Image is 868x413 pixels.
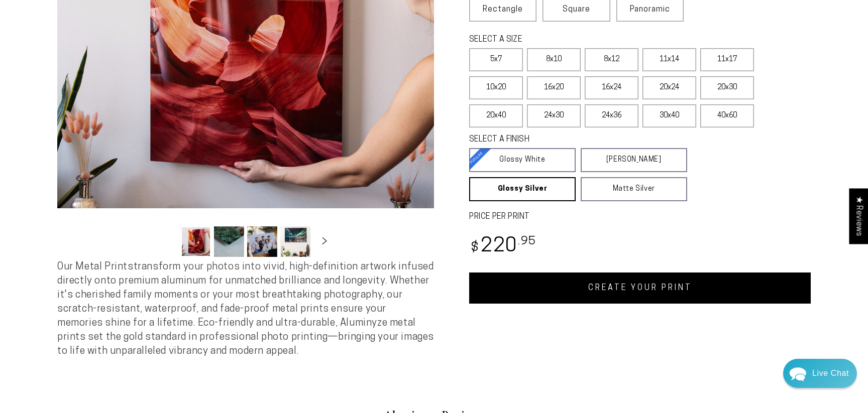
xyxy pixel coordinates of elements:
label: 24x30 [527,104,581,127]
label: 8x10 [527,48,581,71]
span: We run on [77,288,136,293]
a: Glossy White [469,148,576,172]
button: Load image 1 in gallery view [181,226,211,257]
button: Load image 4 in gallery view [280,226,310,257]
label: 10x20 [469,76,523,99]
label: 40x60 [700,104,754,127]
div: Click to open Judge.me floating reviews tab [849,188,868,244]
button: Slide right [313,230,336,252]
div: Chat widget toggle [783,359,857,388]
label: 20x24 [642,76,696,99]
span: Our Metal Prints transform your photos into vivid, high-definition artwork infused directly onto ... [57,262,434,356]
a: CREATE YOUR PRINT [469,272,811,304]
a: Glossy Silver [469,177,576,201]
div: Contact Us Directly [812,359,849,388]
label: PRICE PER PRINT [469,211,811,223]
label: 11x17 [700,48,754,71]
span: Square [563,4,590,16]
label: 11x14 [642,48,696,71]
label: 16x24 [585,76,638,99]
img: Marie J [73,15,99,41]
label: 16x20 [527,76,581,99]
sup: .95 [518,236,536,247]
div: We usually reply within an hour at this time of day. [15,47,199,55]
span: Re:amaze [107,286,136,294]
a: Matte Silver [581,177,687,201]
legend: SELECT A SIZE [469,34,670,46]
label: 5x7 [469,48,523,71]
label: 8x12 [585,48,638,71]
button: Load image 2 in gallery view [214,226,244,257]
legend: SELECT A FINISH [469,134,663,146]
button: Load image 3 in gallery view [247,226,277,257]
span: Rectangle [483,4,523,16]
label: 20x40 [469,104,523,127]
span: Panoramic [630,6,670,14]
button: Slide left [156,230,178,252]
a: Send a Message [68,303,146,319]
span: $ [471,241,479,255]
label: 24x36 [585,104,638,127]
a: [PERSON_NAME] [581,148,687,172]
img: John [94,15,120,41]
bdi: 220 [469,237,536,256]
img: Helga [115,15,141,41]
label: 30x40 [642,104,696,127]
label: 20x30 [700,76,754,99]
